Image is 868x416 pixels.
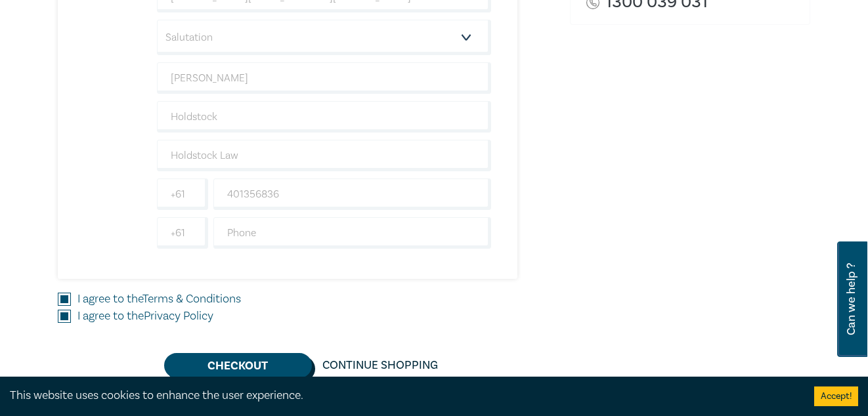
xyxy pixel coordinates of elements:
button: Checkout [164,353,312,378]
label: I agree to the [77,308,213,325]
input: First Name* [157,62,491,94]
input: +61 [157,178,208,210]
input: Phone [213,217,491,249]
input: Last Name* [157,101,491,133]
label: I agree to the [77,291,241,308]
button: Accept cookies [814,386,858,406]
input: Mobile* [213,178,491,210]
input: Company [157,140,491,171]
span: Can we help ? [845,249,857,349]
input: +61 [157,217,208,249]
div: This website uses cookies to enhance the user experience. [10,387,794,404]
a: Continue Shopping [312,353,448,378]
a: Privacy Policy [144,308,213,323]
a: Terms & Conditions [142,291,241,306]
